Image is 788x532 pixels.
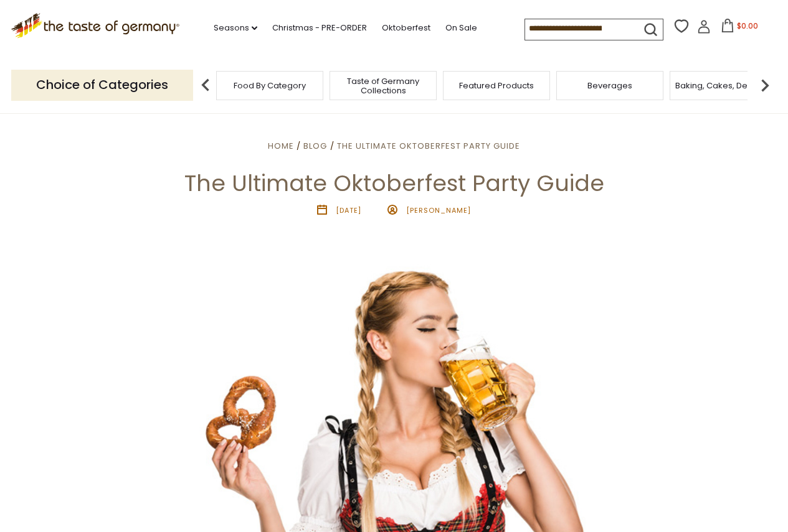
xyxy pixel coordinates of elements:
a: Baking, Cakes, Desserts [675,81,772,90]
a: Seasons [214,21,257,35]
a: The Ultimate Oktoberfest Party Guide [337,140,520,152]
img: next arrow [752,73,777,98]
a: On Sale [445,21,477,35]
a: Food By Category [234,81,306,90]
a: Featured Products [459,81,534,90]
h1: The Ultimate Oktoberfest Party Guide [39,169,749,197]
time: [DATE] [336,205,361,215]
a: Beverages [587,81,632,90]
img: previous arrow [193,73,218,98]
button: $0.00 [713,19,766,37]
a: Christmas - PRE-ORDER [272,21,367,35]
a: Taste of Germany Collections [333,77,433,95]
span: [PERSON_NAME] [406,205,471,215]
span: $0.00 [737,21,758,31]
p: Choice of Categories [11,70,193,100]
a: Home [268,140,294,152]
a: Blog [303,140,327,152]
a: Oktoberfest [382,21,430,35]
